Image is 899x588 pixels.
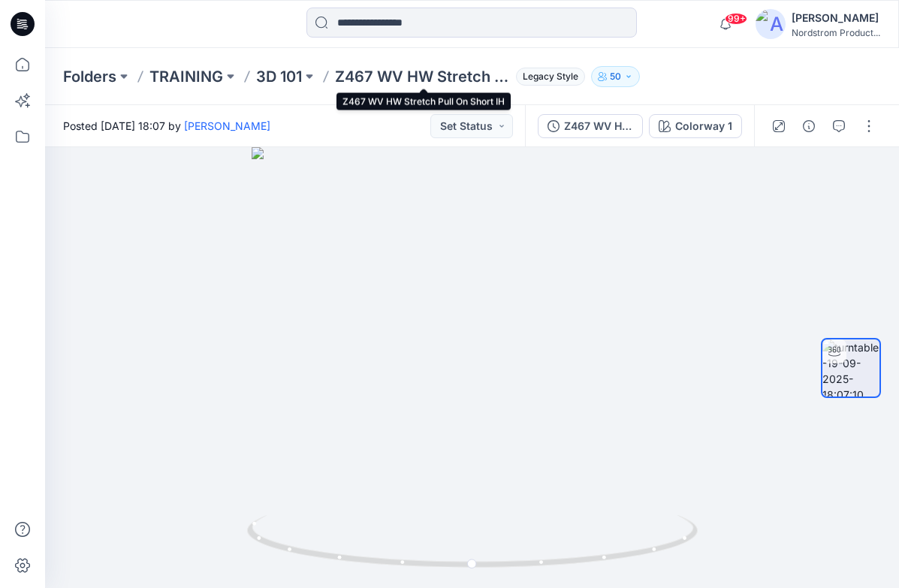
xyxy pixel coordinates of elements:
[797,114,821,138] button: Details
[649,114,742,138] button: Colorway 1
[610,68,621,85] p: 50
[591,66,640,87] button: 50
[792,9,880,27] div: [PERSON_NAME]
[538,114,643,138] button: Z467 WV HW Stretch Pull On Short
[564,118,633,134] div: Z467 WV HW Stretch Pull On Short
[756,9,786,39] img: avatar
[675,118,732,134] div: Colorway 1
[63,66,116,87] a: Folders
[149,66,223,87] a: TRAINING
[792,27,880,38] div: Nordstrom Product...
[822,339,879,397] img: turntable-19-09-2025-18:07:10
[335,66,510,87] p: Z467 WV HW Stretch Pull On Short IH
[184,119,270,132] a: [PERSON_NAME]
[63,118,270,134] span: Posted [DATE] 18:07 by
[510,66,585,87] button: Legacy Style
[725,13,747,25] span: 99+
[256,66,302,87] a: 3D 101
[516,68,585,86] span: Legacy Style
